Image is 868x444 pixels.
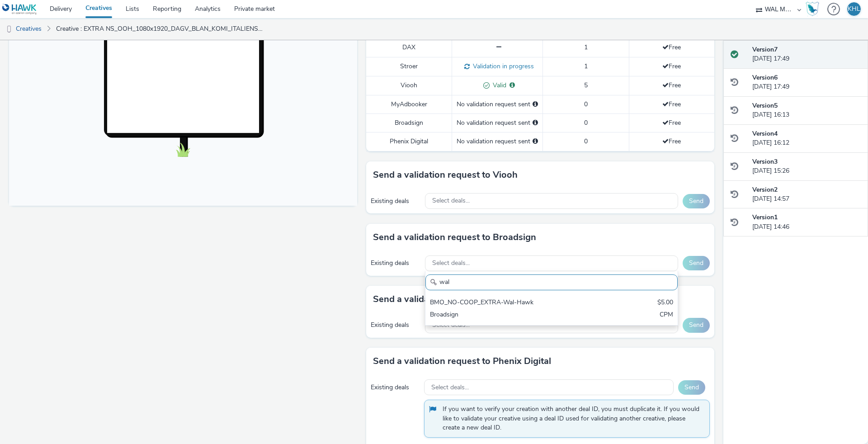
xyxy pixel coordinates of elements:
[432,260,470,267] span: Select deals...
[752,213,861,231] div: [DATE] 14:46
[373,354,551,368] h3: Send a validation request to Phenix Digital
[431,384,469,392] span: Select deals...
[366,38,452,57] td: DAX
[366,132,452,151] td: Phenix Digital
[678,380,705,395] button: Send
[752,101,778,110] strong: Version 5
[457,100,538,109] div: No validation request sent
[752,45,861,64] div: [DATE] 17:49
[470,62,534,71] span: Validation in progress
[752,157,778,166] strong: Version 3
[752,157,861,176] div: [DATE] 15:26
[52,18,269,40] a: Creative : EXTRA NS_OOH_1080x1920_DAGV_BLAN_KOMI_ITALIENSK 2_36_38_2025
[806,2,819,16] img: Hawk Academy
[371,197,420,206] div: Existing deals
[425,274,678,290] input: Search......
[371,383,420,392] div: Existing deals
[584,43,588,52] span: 1
[662,137,681,146] span: Free
[752,73,861,92] div: [DATE] 17:49
[584,118,588,127] span: 0
[533,100,538,109] div: Please select a deal below and click on Send to send a validation request to MyAdbooker.
[373,168,518,182] h3: Send a validation request to Viooh
[683,194,710,208] button: Send
[366,57,452,76] td: Stroer
[430,310,590,321] div: Broadsign
[683,256,710,270] button: Send
[533,137,538,146] div: Please select a deal below and click on Send to send a validation request to Phenix Digital.
[657,298,673,308] div: $5.00
[5,25,14,34] img: dooh
[432,321,470,329] span: Select deals...
[2,4,37,15] img: undefined Logo
[752,213,778,222] strong: Version 1
[752,45,778,54] strong: Version 7
[584,137,588,146] span: 0
[584,81,588,90] span: 5
[533,118,538,128] div: Please select a deal below and click on Send to send a validation request to Broadsign.
[584,100,588,109] span: 0
[806,2,823,16] a: Hawk Academy
[660,310,673,321] div: CPM
[752,129,778,138] strong: Version 4
[752,185,778,194] strong: Version 2
[371,259,420,268] div: Existing deals
[432,197,470,205] span: Select deals...
[752,129,861,148] div: [DATE] 16:12
[366,95,452,113] td: MyAdbooker
[457,137,538,146] div: No validation request sent
[430,298,590,308] div: BMO_NO-COOP_EXTRA-Wal-Hawk
[752,185,861,204] div: [DATE] 14:57
[457,118,538,128] div: No validation request sent
[848,2,860,16] div: KHL
[752,101,861,120] div: [DATE] 16:13
[443,405,700,432] span: If you want to verify your creation with another deal ID, you must duplicate it. If you would lik...
[662,62,681,71] span: Free
[662,100,681,109] span: Free
[373,231,536,244] h3: Send a validation request to Broadsign
[371,321,420,330] div: Existing deals
[373,293,547,306] h3: Send a validation request to MyAdbooker
[662,118,681,127] span: Free
[366,113,452,132] td: Broadsign
[584,62,588,71] span: 1
[662,81,681,90] span: Free
[662,43,681,52] span: Free
[683,318,710,332] button: Send
[490,81,506,90] span: Valid
[366,76,452,95] td: Viooh
[752,73,778,82] strong: Version 6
